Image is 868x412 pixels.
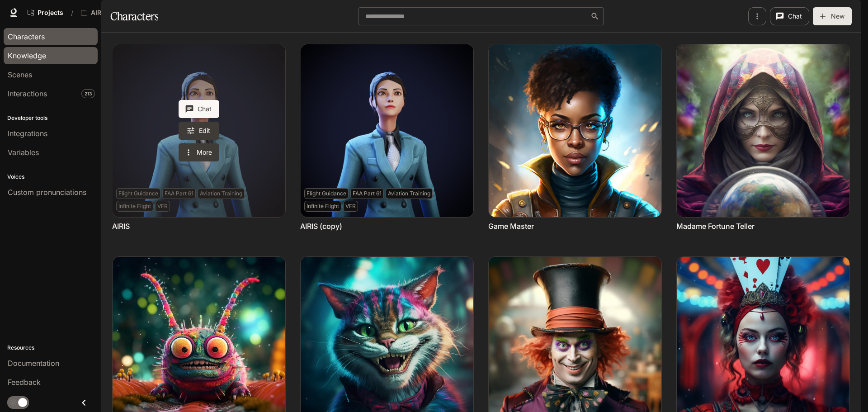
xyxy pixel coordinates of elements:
span: Projects [38,9,63,17]
a: Madame Fortune Teller [676,221,755,231]
h1: Characters [110,7,158,25]
a: Go to projects [24,4,67,22]
img: Madame Fortune Teller [677,44,849,217]
a: Game Master [488,221,534,231]
img: Game Master [489,44,661,217]
button: Chat [770,7,809,25]
a: Edit AIRIS [179,122,219,140]
img: AIRIS (copy) [301,44,473,217]
a: AIRIS (copy) [300,221,342,231]
a: AIRIS [112,221,130,231]
button: More actions [179,143,219,161]
a: AIRIS [113,44,285,217]
button: New [813,7,852,25]
button: All workspaces [77,4,121,22]
p: AIRIS [91,9,107,17]
div: / [67,8,77,18]
button: Chat with AIRIS [179,100,219,118]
